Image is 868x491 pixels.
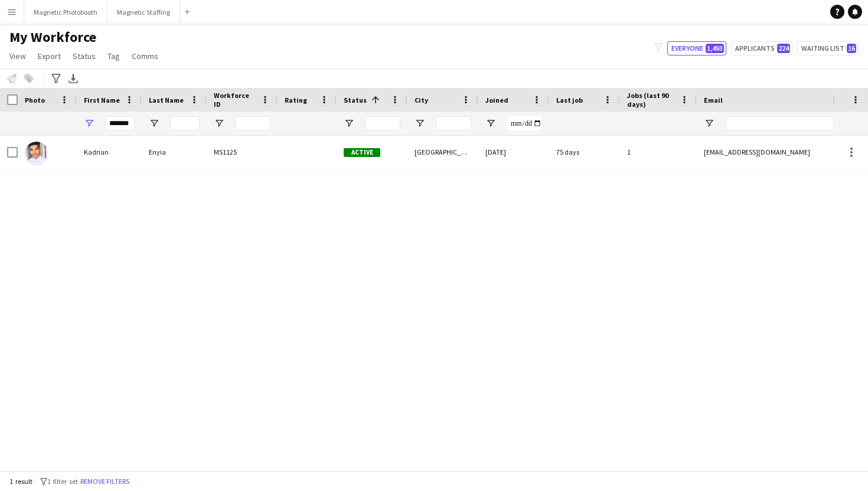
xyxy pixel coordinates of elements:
span: Comms [132,51,158,61]
span: Status [344,96,367,104]
span: Photo [25,96,45,104]
input: First Name Filter Input [105,116,135,130]
span: Tag [107,51,120,61]
div: [DATE] [478,136,549,168]
input: Status Filter Input [365,116,400,130]
button: Open Filter Menu [415,118,425,129]
span: City [415,96,428,104]
button: Open Filter Menu [485,118,496,129]
button: Magnetic Staffing [107,1,180,24]
button: Magnetic Photobooth [24,1,107,24]
span: My Workforce [9,28,96,46]
a: Export [33,48,66,64]
button: Open Filter Menu [344,118,354,129]
a: Status [68,48,100,64]
span: View [9,51,26,61]
div: Kadrian [77,136,142,168]
app-action-btn: Advanced filters [49,71,63,86]
span: Workforce ID [214,91,256,109]
input: Joined Filter Input [507,116,542,130]
div: 1 [620,136,697,168]
button: Applicants224 [731,41,792,55]
button: Open Filter Menu [214,118,224,129]
img: Kadrian Enyia [25,142,48,165]
input: Workforce ID Filter Input [235,116,270,130]
span: 1 filter set [47,477,78,486]
span: Jobs (last 90 days) [627,91,676,109]
a: Comms [127,48,163,64]
a: View [5,48,31,64]
div: MS1125 [207,136,278,168]
span: Rating [285,96,307,104]
span: Last job [556,96,583,104]
div: Enyia [142,136,207,168]
span: Active [344,148,380,157]
div: 75 days [549,136,620,168]
span: 224 [777,44,790,53]
span: Export [38,51,61,61]
span: Joined [485,96,508,104]
span: 1,493 [706,44,724,53]
button: Open Filter Menu [149,118,159,129]
button: Open Filter Menu [84,118,94,129]
span: 16 [847,44,856,53]
app-action-btn: Export XLSX [66,71,80,86]
button: Remove filters [78,475,132,488]
button: Open Filter Menu [704,118,714,129]
input: Last Name Filter Input [170,116,200,130]
span: First Name [84,96,120,104]
button: Waiting list16 [797,41,859,55]
button: Everyone1,493 [667,41,726,55]
span: Last Name [149,96,184,104]
a: Tag [103,48,125,64]
div: [GEOGRAPHIC_DATA] [407,136,478,168]
span: Email [704,96,723,104]
input: City Filter Input [436,116,471,130]
span: Status [73,51,96,61]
